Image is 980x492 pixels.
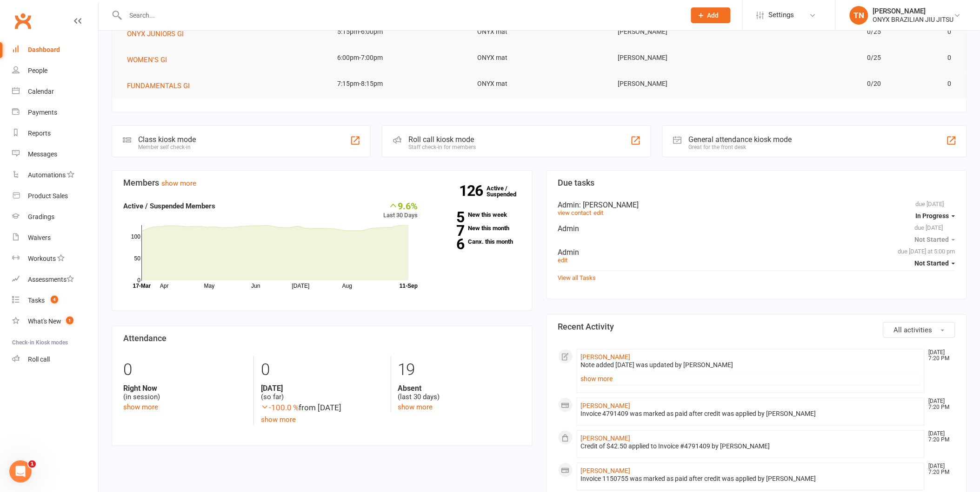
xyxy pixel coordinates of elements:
span: ONYX JUNIORS GI [127,30,184,38]
a: Roll call [12,349,98,370]
div: Workouts [28,255,56,262]
span: Not Started [915,259,949,267]
time: [DATE] 7:20 PM [924,350,955,362]
time: [DATE] 7:20 PM [924,463,955,475]
a: edit [558,257,568,264]
span: In Progress [916,212,949,220]
td: 0 [890,73,960,95]
h3: Members [123,178,521,188]
td: 0/25 [750,47,890,69]
a: 6Canx. this month [432,239,520,245]
time: [DATE] 7:20 PM [924,398,955,410]
strong: Absent [398,384,521,393]
a: [PERSON_NAME] [581,467,631,474]
div: General attendance kiosk mode [689,135,792,144]
button: ONYX JUNIORS GI [127,28,190,39]
a: [PERSON_NAME] [581,353,631,361]
div: 9.6% [383,201,418,211]
button: Add [691,7,731,23]
input: Search... [123,9,679,22]
iframe: Intercom live chat [9,460,32,483]
div: Roll call [28,356,50,363]
strong: [DATE] [261,384,384,393]
div: Gradings [28,213,54,220]
div: Payments [28,109,57,116]
td: 0 [890,21,960,43]
a: edit [594,209,604,216]
div: Last 30 Days [383,201,418,220]
a: People [12,60,98,81]
a: View all Tasks [558,274,596,281]
strong: 6 [432,237,464,251]
div: (in session) [123,384,247,401]
a: 5New this week [432,212,520,218]
div: Tasks [28,297,45,304]
span: 1 [66,317,73,324]
div: Staff check-in for members [408,144,476,150]
button: WOMEN'S GI [127,54,173,65]
a: [PERSON_NAME] [581,434,631,442]
div: Waivers [28,234,51,241]
td: 0/25 [750,21,890,43]
h3: Attendance [123,334,521,343]
a: show more [161,179,196,188]
strong: 5 [432,210,464,224]
div: Class kiosk mode [138,135,196,144]
div: Invoice 4791409 was marked as paid after credit was applied by [PERSON_NAME] [581,410,921,418]
a: [PERSON_NAME] [581,402,631,409]
a: Gradings [12,207,98,227]
div: 0 [261,356,384,384]
td: ONYX mat [469,21,609,43]
span: All activities [894,326,933,334]
div: People [28,67,47,74]
div: 0 [123,356,247,384]
div: Note added [DATE] was updated by [PERSON_NAME] [581,361,921,369]
td: [PERSON_NAME] [609,73,749,95]
a: Calendar [12,81,98,102]
a: view contact [558,209,592,216]
div: Assessments [28,276,74,283]
a: Product Sales [12,186,98,207]
strong: Right Now [123,384,247,393]
div: ONYX BRAZILIAN JIU JITSU [873,15,954,24]
div: Great for the front desk [689,144,792,150]
h3: Due tasks [558,178,956,188]
div: Product Sales [28,192,68,200]
td: 5:15pm-6:00pm [329,21,469,43]
a: Automations [12,165,98,186]
td: 6:00pm-7:00pm [329,47,469,69]
a: show more [581,372,921,385]
a: show more [261,415,296,424]
span: Settings [769,5,794,26]
button: In Progress [916,207,955,224]
a: Clubworx [11,9,34,32]
div: Admin [558,201,956,209]
div: Reports [28,129,51,137]
div: [PERSON_NAME] [873,7,954,15]
span: : [PERSON_NAME] [580,201,639,209]
a: Tasks 4 [12,290,98,311]
div: Calendar [28,88,54,95]
span: 4 [51,296,58,304]
h3: Recent Activity [558,322,956,331]
div: Dashboard [28,46,60,53]
a: show more [123,403,158,411]
strong: 7 [432,224,464,238]
div: Invoice 1150755 was marked as paid after credit was applied by [PERSON_NAME] [581,475,921,483]
div: (so far) [261,384,384,401]
td: [PERSON_NAME] [609,47,749,69]
a: 126Active / Suspended [487,178,528,204]
button: All activities [883,322,955,338]
div: What's New [28,317,61,325]
div: Messages [28,150,57,158]
time: [DATE] 7:20 PM [924,431,955,443]
div: 19 [398,356,521,384]
div: from [DATE] [261,401,384,414]
td: [PERSON_NAME] [609,21,749,43]
span: Add [707,12,719,19]
span: -100.0 % [261,403,299,412]
a: Reports [12,123,98,144]
div: TN [850,6,868,25]
a: Assessments [12,269,98,290]
a: Workouts [12,248,98,269]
